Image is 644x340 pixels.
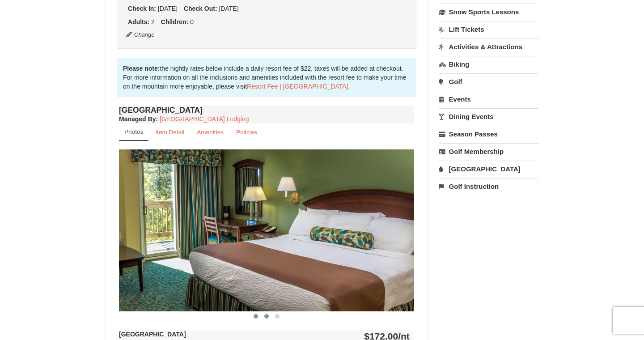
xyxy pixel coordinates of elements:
[123,65,160,72] strong: Please note:
[117,58,416,97] div: the nightly rates below include a daily resort fee of $22, taxes will be added at checkout. For m...
[439,108,538,125] a: Dining Events
[149,123,190,141] a: Item Detail
[184,5,217,12] strong: Check Out:
[439,91,538,107] a: Events
[439,21,538,38] a: Lift Tickets
[160,115,249,123] a: [GEOGRAPHIC_DATA] Lodging
[190,18,194,25] span: 0
[158,5,178,12] span: [DATE]
[128,18,149,25] strong: Adults:
[439,161,538,177] a: [GEOGRAPHIC_DATA]
[191,123,229,141] a: Amenities
[119,115,156,123] span: Managed By
[155,129,184,136] small: Item Detail
[439,73,538,90] a: Golf
[124,128,143,135] small: Photos
[161,18,188,25] strong: Children:
[439,4,538,20] a: Snow Sports Lessons
[439,126,538,142] a: Season Passes
[439,178,538,195] a: Golf Instruction
[230,123,263,141] a: Policies
[119,123,148,141] a: Photos
[219,5,238,12] span: [DATE]
[247,83,348,90] a: Resort Fee | [GEOGRAPHIC_DATA]
[236,129,257,136] small: Policies
[128,5,156,12] strong: Check In:
[151,18,155,25] span: 2
[126,30,155,40] button: Change
[197,129,224,136] small: Amenities
[439,143,538,160] a: Golf Membership
[119,115,158,123] strong: :
[119,149,414,311] img: 18876286-36-6bbdb14b.jpg
[119,331,186,338] strong: [GEOGRAPHIC_DATA]
[119,106,414,115] h4: [GEOGRAPHIC_DATA]
[439,56,538,72] a: Biking
[439,38,538,55] a: Activities & Attractions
